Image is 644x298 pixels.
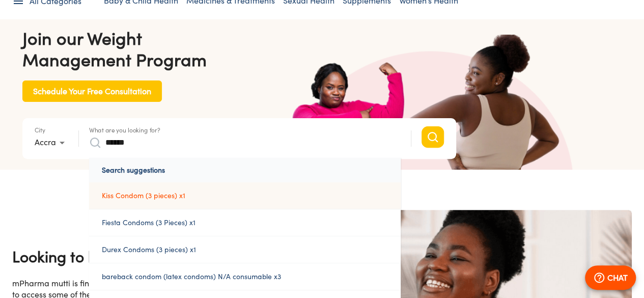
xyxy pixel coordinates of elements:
a: bareback condom (latex condoms) N/A consumable x3 [89,263,401,290]
label: What are you looking for? [89,127,160,133]
a: Fiesta Condoms (3 Pieces) x1 [89,209,401,236]
p: Search suggestions [89,158,401,182]
div: Accra [35,134,68,151]
button: Schedule Your Free Consultation [22,80,162,102]
h4: Join our Weight Management Program [22,28,456,70]
label: City [35,127,45,133]
button: CHAT [585,265,636,290]
a: Durex Condoms (3 pieces) x1 [89,236,401,263]
span: Schedule Your Free Consultation [33,84,151,98]
a: Schedule Your Free Consultation [22,86,162,94]
button: Search [422,126,444,148]
p: CHAT [607,272,628,284]
a: Kiss Condom (3 pieces) x1 [89,182,401,209]
h4: Looking to lose weight? [12,246,207,267]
